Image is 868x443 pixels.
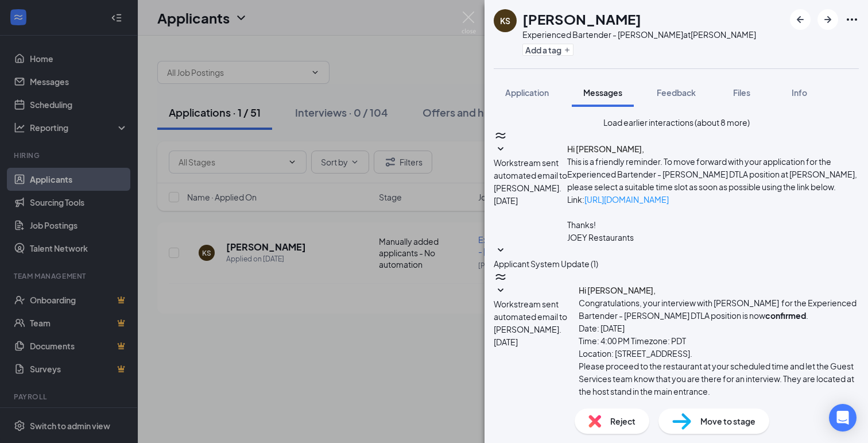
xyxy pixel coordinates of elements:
span: Feedback [657,87,696,98]
p: Link: [567,193,859,206]
span: Application [505,87,549,98]
p: Thanks! [567,218,859,231]
div: KS [500,15,510,26]
h4: Hi [PERSON_NAME], [567,142,859,155]
svg: Plus [564,47,571,53]
span: Info [792,87,807,98]
strong: confirmed [765,310,806,321]
svg: ArrowLeftNew [793,13,807,26]
span: Applicant System Update (1) [494,259,598,269]
p: Location: [STREET_ADDRESS]. [579,347,859,360]
button: Load earlier interactions (about 8 more) [603,116,750,129]
button: PlusAdd a tag [522,44,573,56]
button: ArrowLeftNew [790,9,811,30]
div: Experienced Bartender - [PERSON_NAME] at [PERSON_NAME] [522,29,756,40]
a: [URL][DOMAIN_NAME] [584,194,669,205]
button: ArrowRight [817,9,838,30]
p: Time: 4:00 PM Timezone: PDT [579,334,859,347]
span: Move to stage [700,415,755,427]
div: Open Intercom Messenger [829,404,857,432]
svg: SmallChevronDown [494,284,507,298]
svg: Ellipses [845,13,859,26]
h1: [PERSON_NAME] [522,9,641,29]
p: This is a friendly reminder. To move forward with your application for the Experienced Bartender ... [567,155,859,193]
p: JOEY Restaurants [567,231,859,244]
svg: SmallChevronDown [494,142,507,156]
svg: WorkstreamLogo [494,129,507,142]
span: Reject [610,415,635,427]
span: Workstream sent automated email to [PERSON_NAME]. [494,299,567,334]
span: [DATE] [494,336,518,348]
p: Your interview is scheduled with [PERSON_NAME]. [579,398,859,410]
p: Date: [DATE] [579,322,859,334]
button: SmallChevronDownApplicant System Update (1) [494,244,598,270]
span: Messages [583,87,622,98]
p: Congratulations, your interview with [PERSON_NAME] for the Experienced Bartender - [PERSON_NAME] ... [579,296,859,322]
svg: ArrowRight [821,13,835,26]
p: Please proceed to the restaurant at your scheduled time and let the Guest Services team know that... [579,360,859,398]
span: Files [733,87,750,98]
svg: SmallChevronDown [494,244,507,257]
svg: WorkstreamLogo [494,270,507,284]
span: Workstream sent automated email to [PERSON_NAME]. [494,157,567,193]
h4: Hi [PERSON_NAME], [579,284,859,296]
span: [DATE] [494,194,518,207]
